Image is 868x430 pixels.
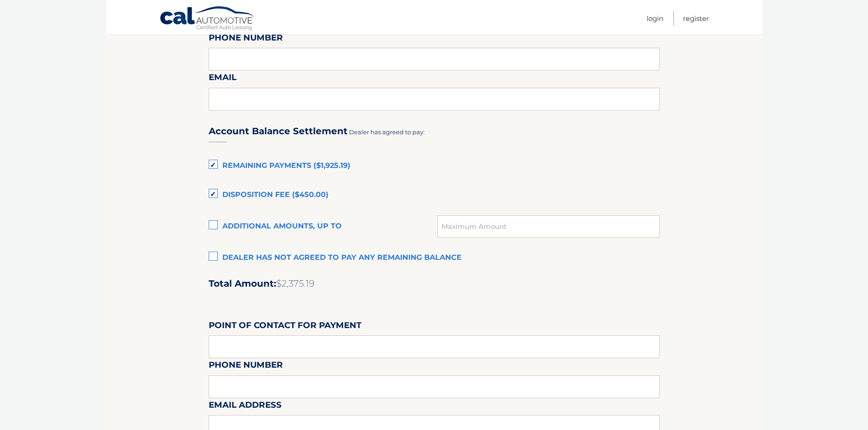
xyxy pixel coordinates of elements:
a: Login [647,11,663,26]
label: Remaining Payments ($1,925.19) [209,157,660,175]
h2: Total Amount: [209,278,660,289]
label: Point of Contact for Payment [209,319,361,335]
span: Dealer has agreed to pay: [349,128,425,136]
input: Maximum Amount [437,215,659,238]
label: Dealer has not agreed to pay any remaining balance [209,249,660,267]
label: Phone Number [209,31,283,48]
label: Additional amounts, up to [209,218,438,236]
h3: Account Balance Settlement [209,126,348,137]
a: Register [683,11,709,26]
a: Cal Automotive [159,6,255,32]
label: Email Address [209,398,282,415]
label: Disposition Fee ($450.00) [209,186,660,204]
label: Email [209,71,236,87]
span: $2,375.19 [276,278,314,289]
